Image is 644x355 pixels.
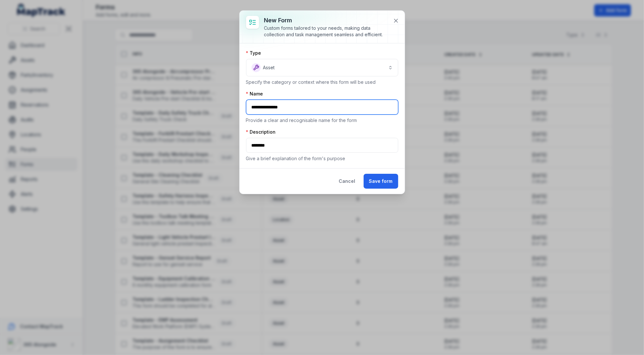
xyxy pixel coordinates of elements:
label: Name [246,91,263,97]
div: Custom forms tailored to your needs, making data collection and task management seamless and effi... [264,25,388,38]
button: Asset [246,59,398,76]
p: Give a brief explanation of the form's purpose [246,155,398,162]
p: Provide a clear and recognisable name for the form [246,117,398,124]
h3: New form [264,16,388,25]
label: Description [246,129,276,135]
p: Specify the category or context where this form will be used [246,79,398,85]
label: Type [246,50,261,56]
button: Save form [364,174,398,189]
button: Cancel [333,174,361,189]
